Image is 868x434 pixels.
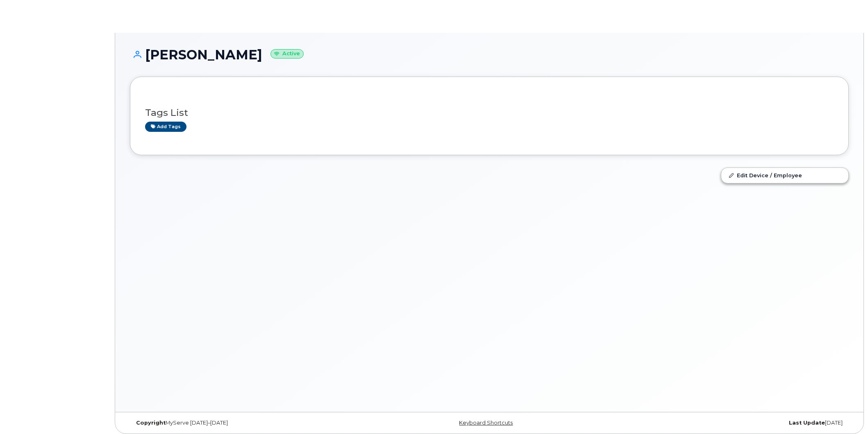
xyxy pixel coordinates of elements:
strong: Last Update [789,420,825,426]
a: Edit Device / Employee [721,168,848,183]
div: [DATE] [609,420,849,426]
a: Add tags [145,122,186,132]
h1: [PERSON_NAME] [130,47,849,62]
strong: Copyright [136,420,166,426]
h3: Tags List [145,108,834,118]
a: Keyboard Shortcuts [459,420,513,426]
small: Active [270,49,304,59]
div: MyServe [DATE]–[DATE] [130,420,370,426]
